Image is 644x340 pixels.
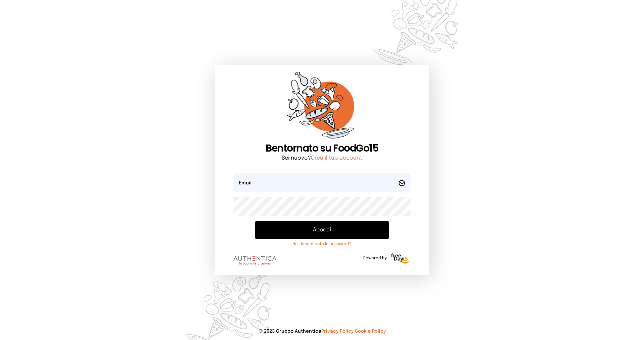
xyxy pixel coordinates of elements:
[355,329,386,334] a: Cookie Policy
[287,72,357,143] img: sticker-orange.65babaf.png
[233,256,276,265] img: logo.8f33a47.png
[321,329,354,334] a: Privacy Policy
[255,221,389,239] button: Accedi
[233,142,411,154] h1: Bentornato su FoodGo15
[389,252,411,266] img: logo-freeday.3e08031.png
[11,328,633,335] p: © 2023 Gruppo Authentica
[363,256,387,261] span: Powered by
[311,155,362,161] a: Crea il tuo account
[233,154,411,162] p: Sei nuovo?
[255,241,389,247] a: Hai dimenticato la password?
